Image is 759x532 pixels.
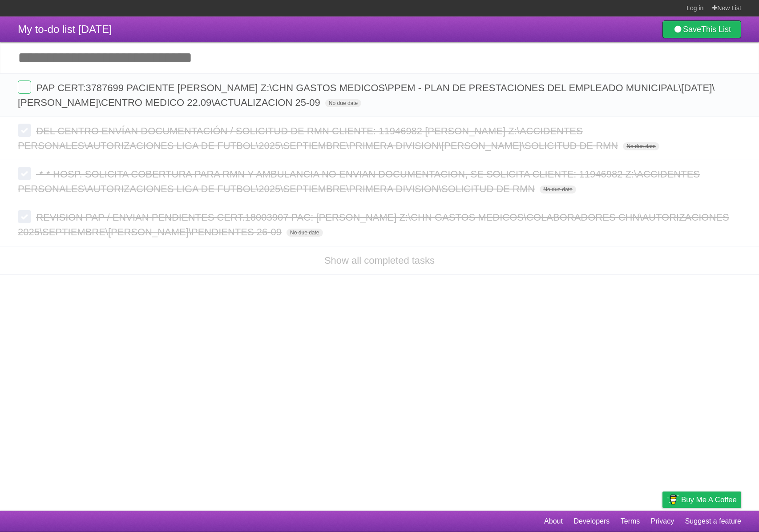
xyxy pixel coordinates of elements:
[667,492,679,507] img: Buy me a coffee
[651,513,674,530] a: Privacy
[540,185,576,193] span: No due date
[623,142,659,150] span: No due date
[324,255,435,266] a: Show all completed tasks
[287,229,323,237] span: No due date
[18,23,112,35] span: My to-do list [DATE]
[662,492,741,508] a: Buy me a coffee
[662,20,741,38] a: SaveThis List
[544,513,563,530] a: About
[681,492,737,508] span: Buy me a coffee
[18,169,700,194] span: -*-* HOSP. SOLICITA COBERTURA PARA RMN Y AMBULANCIA NO ENVIAN DOCUMENTACION, SE SOLICITA CLIENTE:...
[18,124,31,137] label: Done
[701,25,731,34] b: This List
[18,82,715,108] span: PAP CERT:3787699 PACIENTE [PERSON_NAME] Z:\CHN GASTOS MEDICOS\PPEM - PLAN DE PRESTACIONES DEL EMP...
[621,513,640,530] a: Terms
[573,513,610,530] a: Developers
[18,167,31,180] label: Done
[18,210,31,223] label: Done
[18,81,31,94] label: Done
[18,212,729,238] span: REVISION PAP / ENVIAN PENDIENTES CERT.18003907 PAC: [PERSON_NAME] Z:\CHN GASTOS MEDICOS\COLABORAD...
[325,99,361,107] span: No due date
[18,125,620,151] span: DEL CENTRO ENVÍAN DOCUMENTACIÓN / SOLICITUD DE RMN CLIENTE: 11946982 [PERSON_NAME] Z:\ACCIDENTES ...
[685,513,741,530] a: Suggest a feature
